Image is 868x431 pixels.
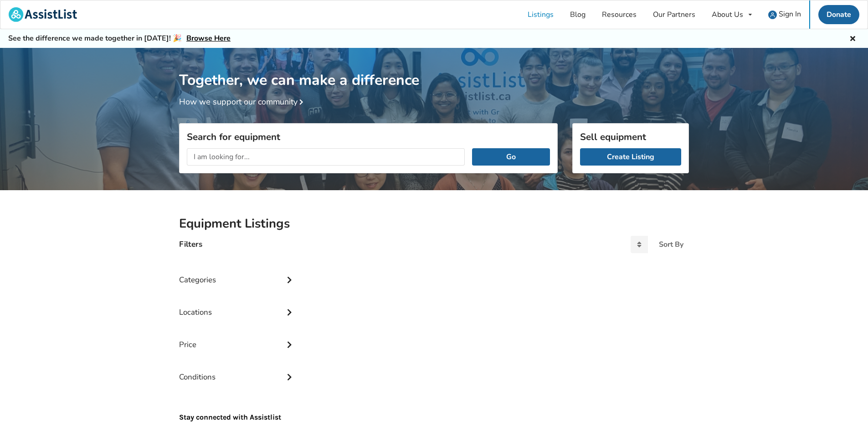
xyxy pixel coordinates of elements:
[519,0,562,29] a: Listings
[580,131,681,143] h3: Sell equipment
[645,0,704,29] a: Our Partners
[179,96,307,107] a: How we support our community
[580,148,681,166] a: Create Listing
[8,34,231,43] h5: See the difference we made together in [DATE]! 🎉
[472,148,550,166] button: Go
[186,33,231,43] a: Browse Here
[712,11,743,18] div: About Us
[187,131,550,143] h3: Search for equipment
[179,289,296,322] div: Locations
[818,5,859,24] a: Donate
[779,9,801,19] span: Sign In
[179,257,296,289] div: Categories
[594,0,645,29] a: Resources
[179,216,689,232] h2: Equipment Listings
[9,7,77,22] img: assistlist-logo
[768,10,777,19] img: user icon
[179,48,689,89] h1: Together, we can make a difference
[179,322,296,354] div: Price
[187,148,465,166] input: I am looking for...
[179,387,296,423] p: Stay connected with Assistlist
[659,241,683,248] div: Sort By
[760,0,809,29] a: user icon Sign In
[562,0,594,29] a: Blog
[179,239,202,249] h4: Filters
[179,354,296,386] div: Conditions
